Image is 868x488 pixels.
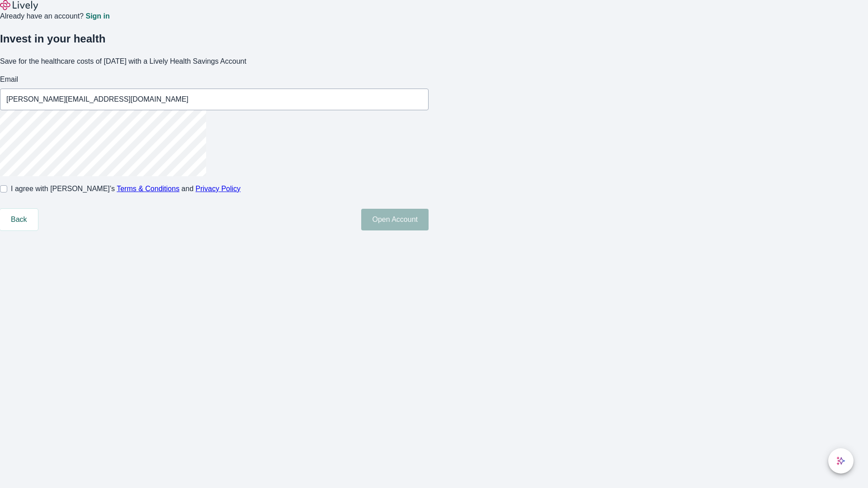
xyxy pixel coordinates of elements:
[11,183,241,194] span: I agree with [PERSON_NAME]’s and
[196,185,241,192] a: Privacy Policy
[117,185,179,192] a: Terms & Conditions
[85,13,109,20] a: Sign in
[836,456,845,465] svg: Lively AI Assistant
[828,448,854,474] button: chat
